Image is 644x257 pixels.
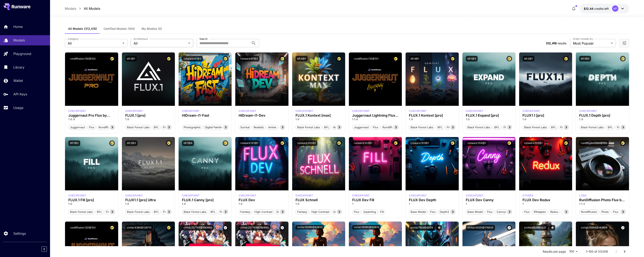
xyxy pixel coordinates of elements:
h3: FLUX.1 Depth [pro] [579,114,625,117]
span: BFL [606,125,614,130]
div: FLUX.1 Expand [pro] [466,114,512,117]
span: rundiffusion [97,125,116,130]
div: FLUX Dev Depth [409,198,455,202]
button: Black Forest Labs [125,125,151,130]
p: checkpoint [466,194,484,197]
button: BFL [95,209,104,215]
p: Settings [13,231,26,236]
p: checkpoint [239,194,256,197]
button: rundiffusion:130@100 [68,56,97,61]
div: FLUX.1 D [466,194,484,197]
button: rundiffusion:500@100 [579,140,609,146]
span: All [68,41,121,46]
h3: FLUX.1 Fill [pro] [68,198,115,202]
button: Surreal [239,125,251,130]
span: flux [88,125,96,130]
button: bfl:3@1 [409,56,421,61]
button: runware:104@1 [466,140,488,146]
button: civitai:58390@62833 [296,225,324,230]
button: Black Forest Labs [522,125,549,130]
div: HiDream-I1-Dev [239,114,285,117]
div: FLUX.1 D [352,194,370,197]
span: Fantasy [296,210,309,214]
span: Kontext [332,125,345,130]
p: checkpoint [125,194,143,197]
span: All [134,41,187,46]
button: BFL [436,125,444,130]
p: lora [579,194,586,197]
button: runware:102@1 [352,140,374,146]
label: Order models by [573,37,593,41]
div: Juggernaut Lightning Flux by RunDiffusion [352,114,398,117]
span: Certified Models (164) [104,27,135,31]
button: BFL [322,125,331,130]
button: bfl:1@3 [466,56,478,61]
p: checkpoint [68,194,86,197]
button: FLUX1.1 [pro] [559,125,579,130]
span: High Contrast [310,210,331,214]
span: Base model [409,210,427,214]
button: Kontext [332,125,345,130]
button: civitai:58390@62833 [352,225,381,230]
h3: FLUX Dev Canny [466,198,512,202]
p: checkpoint [182,194,200,197]
button: Environment [332,209,351,215]
div: FLUX Dev [239,198,285,202]
h3: FLUX Dev Fill [352,198,398,202]
p: checkpoint [579,109,597,113]
div: FLUX.1 D [579,194,586,197]
span: BFL [152,125,160,130]
button: Certified Model – Vetted for best performance and includes a commercial license. [109,225,115,231]
span: Black Forest Labs [466,125,492,130]
div: FLUX.1 D [239,194,256,197]
span: Surreal [239,125,251,130]
button: Black Forest Labs [68,209,94,215]
a: All Models [84,6,100,11]
h3: Juggernaut Pro Flux by RunDiffusion [68,114,115,117]
div: FLUX.1 Kontext [pro] [409,114,455,117]
p: Usage [13,105,23,110]
span: Black Forest Labs [296,125,321,130]
div: fluxultra [125,194,143,197]
button: Certified Model – Vetted for best performance and includes a commercial license. [336,140,342,146]
button: img2img [561,209,575,215]
div: $12.44202 [584,6,609,11]
span: Realistic [252,125,266,130]
button: civitai:4629@5637 [522,225,548,231]
button: Certified Model – Vetted for best performance and includes a commercial license. [223,140,228,146]
span: img2img [561,210,575,214]
button: FLUX.1 Expand [pro] [502,125,532,130]
span: FLUX.1 Expand [pro] [502,125,531,130]
span: Environment [275,210,294,214]
button: civitai:257749@290640 [239,225,270,231]
p: checkpoint [352,194,370,197]
button: Certified Model – Vetted for best performance and includes a commercial license. [620,56,626,61]
button: rundiffusion:110@101 [352,56,380,61]
button: bfl:1@5 [579,56,591,61]
div: FLUX.1 Kontext [pro] [409,109,427,113]
button: runware:103@1 [409,140,431,146]
button: BFL [606,125,614,130]
button: Certified Model – Vetted for best performance and includes a commercial license. [450,140,455,146]
button: BFL [209,209,217,215]
button: Go to next page [620,247,629,256]
button: FLUX.1 Canny [pro] [218,209,247,215]
span: juggernaut [69,125,86,130]
span: 312,418 [546,41,557,45]
button: Realistic [252,125,266,130]
button: civitai:25694@143906 [579,225,609,231]
span: FLUX.1 Canny [pro] [218,210,246,214]
button: Black Forest Labs [579,125,605,130]
label: Search [199,37,208,41]
button: Fantasy [239,209,252,215]
button: Certified Model – Vetted for best performance and includes a commercial license. [393,56,398,61]
button: juggernaut [68,125,86,130]
span: BFL [95,210,103,214]
button: rundiffusion [381,125,400,130]
button: BFL [152,125,160,130]
h3: HiDream-I1-Fast [182,114,228,117]
button: BFL [549,125,558,130]
p: others [522,194,534,197]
